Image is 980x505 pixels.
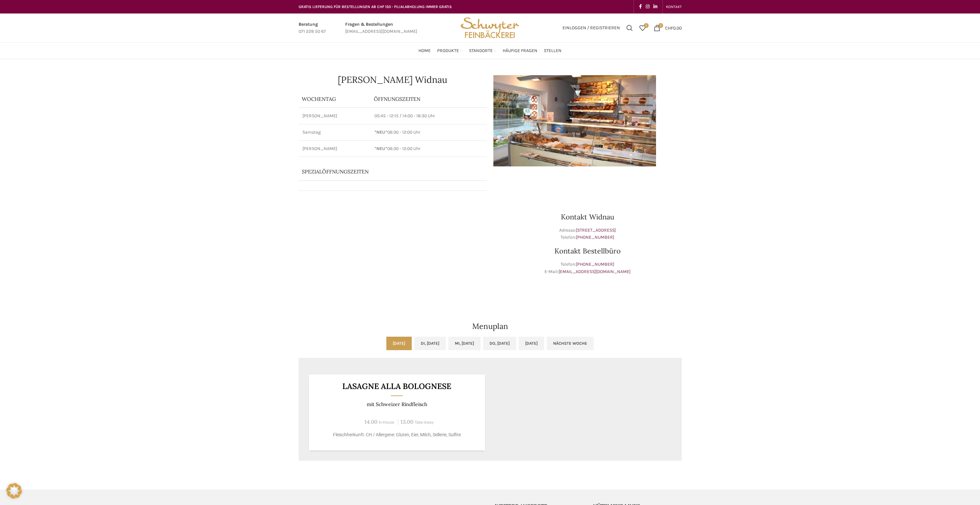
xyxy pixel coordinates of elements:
[345,21,417,35] a: Infobox link
[666,0,682,13] a: KONTAKT
[386,337,412,350] a: [DATE]
[364,418,377,425] span: 14.00
[562,26,620,30] span: Einloggen / Registrieren
[666,4,682,9] span: KONTAKT
[458,25,521,30] a: Site logo
[559,22,623,34] a: Einloggen / Registrieren
[299,75,487,84] h1: [PERSON_NAME] Widnau
[665,25,673,31] span: CHF
[636,22,649,34] div: Meine Wunschliste
[317,401,477,407] p: mit Schweizer Rindfleisch
[503,48,537,54] span: Häufige Fragen
[576,227,616,233] a: [STREET_ADDRESS]
[299,4,452,9] span: GRATIS LIEFERUNG FÜR BESTELLUNGEN AB CHF 150 - FILIALABHOLUNG IMMER GRATIS
[636,22,649,34] a: 0
[576,261,614,267] a: [PHONE_NUMBER]
[299,21,326,35] a: Infobox link
[493,261,682,275] p: Telefon: E-Mail:
[493,213,682,220] h3: Kontakt Widnau
[547,337,594,350] a: Nächste Woche
[493,227,682,241] p: Adresse: Telefon:
[644,23,649,28] span: 0
[469,44,496,57] a: Standorte
[379,420,394,425] span: In-House
[469,48,493,54] span: Standorte
[559,269,631,274] a: [EMAIL_ADDRESS][DOMAIN_NAME]
[299,197,487,294] iframe: schwyter widnau
[414,337,446,350] a: Di, [DATE]
[637,2,644,11] a: Facebook social link
[458,13,521,42] img: Bäckerei Schwyter
[400,418,413,425] span: 13.00
[448,337,481,350] a: Mi, [DATE]
[437,48,459,54] span: Produkte
[658,23,663,28] span: 0
[302,146,367,152] p: [PERSON_NAME]
[302,168,466,175] p: Spezialöffnungszeiten
[576,235,614,240] a: [PHONE_NUMBER]
[493,247,682,254] h3: Kontakt Bestellbüro
[374,113,483,119] p: 05:45 - 12:15 / 14:00 - 18:30 Uhr
[665,25,682,31] bdi: 0.00
[519,337,544,350] a: [DATE]
[644,2,652,11] a: Instagram social link
[374,129,483,136] p: 06:30 - 12:00 Uhr
[663,0,685,13] div: Secondary navigation
[483,337,516,350] a: Do, [DATE]
[503,44,537,57] a: Häufige Fragen
[415,420,434,425] span: Take-Away
[302,129,367,136] p: Samstag
[317,431,477,438] p: Fleischherkunft: CH / Allergene: Gluten, Eier, Milch, Sellerie, Sulfite
[374,95,483,102] p: ÖFFNUNGSZEITEN
[418,44,431,57] a: Home
[299,323,682,330] h2: Menuplan
[295,44,685,57] div: Main navigation
[302,113,367,119] p: [PERSON_NAME]
[418,48,431,54] span: Home
[374,146,483,152] p: 06:30 - 12:00 Uhr
[317,382,477,390] h3: Lasagne alla Bolognese
[651,22,685,34] a: 0 CHF0.00
[302,95,368,102] p: Wochentag
[623,22,636,34] a: Suchen
[437,44,463,57] a: Produkte
[544,44,562,57] a: Stellen
[652,2,659,11] a: Linkedin social link
[544,48,562,54] span: Stellen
